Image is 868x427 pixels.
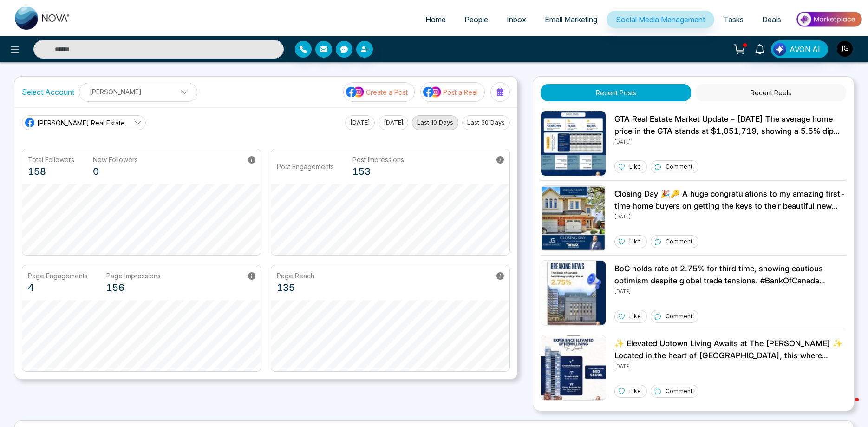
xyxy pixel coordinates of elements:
button: [DATE] [345,115,375,130]
span: People [464,15,488,24]
p: Closing Day 🎉🔑 A huge congratulations to my amazing first-time home buyers on getting the keys to... [614,188,846,212]
p: Total Followers [28,155,74,164]
span: Inbox [507,15,526,24]
p: Like [629,387,641,395]
p: [PERSON_NAME] [85,84,191,99]
p: 4 [28,281,88,295]
a: Inbox [497,11,535,28]
p: Page Engagements [28,271,88,281]
p: [DATE] [614,212,846,220]
span: Deals [762,15,781,24]
a: Deals [753,11,790,28]
span: [PERSON_NAME] Real Estate [37,118,125,128]
img: Unable to load img. [541,260,606,326]
a: Social Media Management [607,11,714,28]
button: Recent Reels [696,84,846,101]
p: [DATE] [614,137,846,145]
button: social-media-iconCreate a Post [343,82,415,102]
p: Page Impressions [106,271,161,281]
span: Tasks [724,15,744,24]
label: Select Account [22,86,74,98]
img: social-media-icon [423,86,442,98]
img: Lead Flow [773,43,786,56]
a: Tasks [714,11,753,28]
button: [DATE] [379,115,408,130]
p: Comment [666,237,692,246]
img: Market-place.gif [795,9,862,30]
p: Create a Post [366,87,408,97]
p: [DATE] [614,287,846,295]
p: Post a Reel [443,87,478,97]
p: Comment [666,163,692,171]
a: People [455,11,497,28]
img: Nova CRM Logo [15,7,71,30]
img: social-media-icon [346,86,365,98]
p: 156 [106,281,161,295]
p: Like [629,237,641,246]
p: Comment [666,387,692,395]
iframe: Intercom live chat [836,395,859,418]
p: Like [629,312,641,321]
p: GTA Real Estate Market Update – [DATE] The average home price in the GTA stands at $1,051,719, sh... [614,113,846,137]
button: AVON AI [771,40,828,58]
p: Post Impressions [352,155,404,164]
span: Email Marketing [545,15,597,24]
a: Home [416,11,455,28]
button: Last 10 Days [412,115,458,130]
p: New Followers [93,155,138,164]
span: AVON AI [790,44,820,55]
span: Home [425,15,446,24]
p: BoC holds rate at 2.75% for third time, showing cautious optimism despite global trade tensions. ... [614,263,846,287]
p: 158 [28,164,74,178]
p: Like [629,163,641,171]
button: social-media-iconPost a Reel [420,82,485,102]
p: 153 [352,164,404,178]
p: 0 [93,164,138,178]
button: Recent Posts [541,84,691,101]
p: [DATE] [614,361,846,370]
img: User Avatar [837,41,853,57]
img: Unable to load img. [541,111,606,176]
img: Unable to load img. [541,335,606,401]
p: Page Reach [277,271,314,281]
p: Post Engagements [277,162,334,171]
a: Email Marketing [535,11,607,28]
p: 135 [277,281,314,295]
span: Social Media Management [616,15,705,24]
p: Comment [666,312,692,321]
button: Last 30 Days [462,115,510,130]
p: ✨ Elevated Uptown Living Awaits at The [PERSON_NAME] ✨ Located in the heart of [GEOGRAPHIC_DATA],... [614,338,846,361]
img: Unable to load img. [541,185,606,251]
